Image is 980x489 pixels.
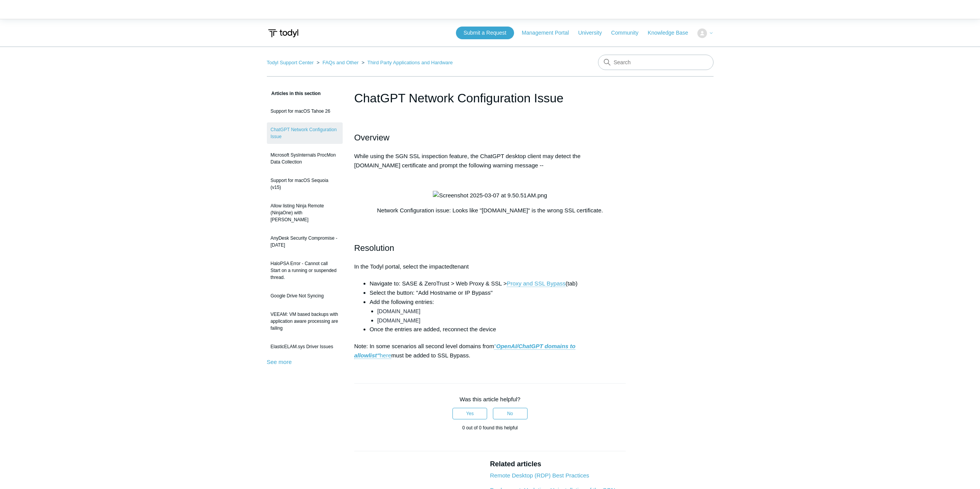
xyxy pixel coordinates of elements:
h2: Related articles [490,459,626,469]
a: University [578,29,609,37]
img: Todyl Support Center Help Center home page [267,26,300,40]
span: [DOMAIN_NAME] [377,308,420,314]
a: Microsoft SysInternals ProcMon Data Collection [267,148,343,169]
li: Add the following entries: [370,297,626,325]
span: Articles in this section [267,91,321,96]
a: Third Party Applications and Hardware [367,60,453,65]
button: This article was not helpful [493,408,528,419]
span: tenant [452,263,469,270]
h1: ChatGPT Network Configuration Issue [354,89,626,107]
a: Submit a Request [456,27,514,39]
span: Was this article helpful? [460,396,521,402]
p: While using the SGN SSL inspection feature, the ChatGPT desktop client may detect the [DOMAIN_NAM... [354,152,626,170]
a: ElasticELAM.sys Driver Issues [267,339,343,354]
li: Todyl Support Center [267,60,315,65]
li: Third Party Applications and Hardware [360,60,453,65]
h2: Overview [354,131,626,144]
a: Allow listing Ninja Remote (NinjaOne) with [PERSON_NAME] [267,199,343,227]
a: Community [611,29,646,37]
a: Google Drive Not Syncing [267,289,343,303]
span: 0 out of 0 found this helpful [462,425,518,431]
a: Proxy and SSL Bypass [507,280,566,287]
a: ChatGPT Network Configuration Issue [267,122,343,144]
button: This article was helpful [452,408,487,419]
a: Todyl Support Center [267,60,314,65]
p: Note: In some scenarios all second level domains from must be added to SSL Bypass. [354,342,626,360]
p: Network Configuration issue: Looks like "[DOMAIN_NAME]" is the wrong SSL certificate. [354,206,626,215]
a: Management Portal [522,29,576,37]
div: [DOMAIN_NAME] [377,316,626,325]
a: Remote Desktop (RDP) Best Practices [490,472,589,479]
input: Search [598,55,714,70]
p: In the Todyl portal, select the impacted [354,262,626,271]
li: Select the button: "Add Hostname or IP Bypass" [370,288,626,297]
a: Support for macOS Sequoia (v15) [267,173,343,195]
a: See more [267,359,292,365]
a: HaloPSA Error - Cannot call Start on a running or suspended thread. [267,256,343,285]
a: AnyDesk Security Compromise - [DATE] [267,231,343,252]
a: VEEAM: VM based backups with application aware processing are failing [267,307,343,335]
li: Navigate to: SASE & ZeroTrust > Web Proxy & SSL > (tab) [370,279,626,288]
li: Once the entries are added, reconnect the device [370,325,626,334]
a: Knowledge Base [648,29,696,37]
a: Support for macOS Tahoe 26 [267,104,343,118]
h2: Resolution [354,241,626,255]
a: FAQs and Other [322,60,358,65]
li: FAQs and Other [315,60,360,65]
img: Screenshot 2025-03-07 at 9.50.51 AM.png [433,191,547,200]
